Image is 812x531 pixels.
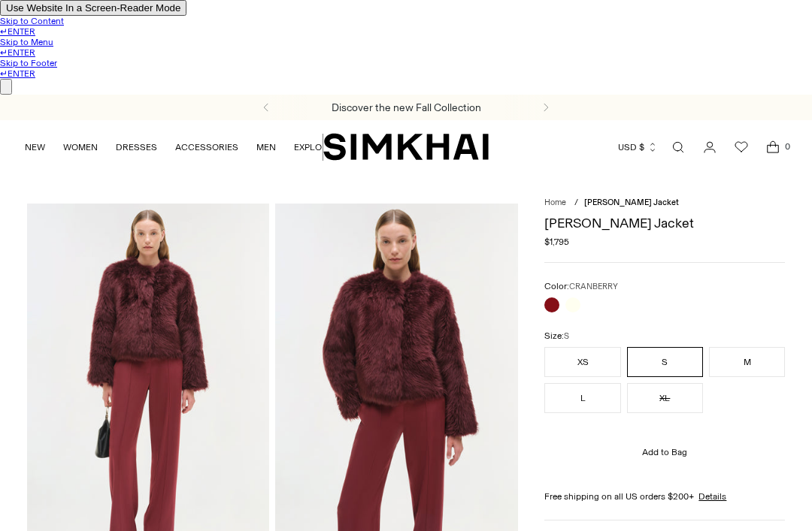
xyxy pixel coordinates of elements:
[709,347,785,377] button: M
[627,347,703,377] button: S
[544,434,785,470] button: Add to Bag
[618,131,658,164] button: USD $
[698,491,726,502] a: Details
[116,131,157,164] a: DRESSES
[584,198,679,207] span: [PERSON_NAME] Jacket
[544,198,566,207] a: Home
[544,347,620,377] button: XS
[323,132,489,161] a: SIMKHAI
[564,331,569,341] span: S
[25,131,45,164] a: NEW
[175,131,238,164] a: ACCESSORIES
[63,131,98,164] a: WOMEN
[695,132,725,162] a: Go to the account page
[544,383,620,413] button: L
[544,198,785,207] nav: breadcrumbs
[726,132,756,162] a: Wishlist
[544,281,618,291] label: Color:
[544,216,785,230] h1: [PERSON_NAME] Jacket
[758,132,788,162] a: Open cart modal
[544,330,569,341] label: Size:
[332,101,481,114] a: Discover the new Fall Collection
[627,383,703,413] button: XL
[780,140,794,153] span: 0
[256,131,276,164] a: MEN
[663,132,693,162] a: Open search modal
[642,447,687,457] span: Add to Bag
[574,198,578,207] div: /
[544,491,785,502] div: Free shipping on all US orders $200+
[294,131,333,164] a: EXPLORE
[569,282,618,291] span: CRANBERRY
[544,237,569,247] span: $1,795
